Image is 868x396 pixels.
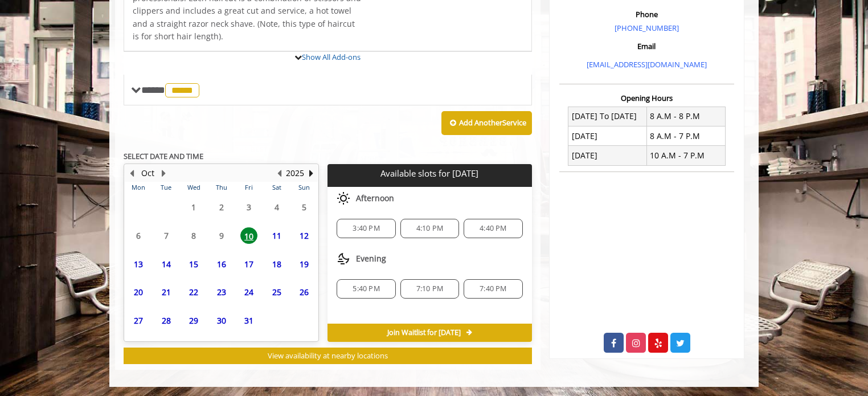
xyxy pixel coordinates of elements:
[356,194,394,203] span: Afternoon
[235,250,263,278] td: Select day17
[275,167,284,179] button: Previous Year
[416,284,443,293] span: 7:10 PM
[130,312,147,329] span: 27
[180,307,207,335] td: Select day29
[207,278,235,307] td: Select day23
[337,252,350,266] img: evening slots
[480,224,506,233] span: 4:40 PM
[185,312,202,329] span: 29
[296,256,313,272] span: 19
[441,111,532,135] button: Add AnotherService
[235,222,263,250] td: Select day10
[263,182,290,193] th: Sat
[207,307,235,335] td: Select day30
[124,348,532,364] button: View availability at nearby locations
[646,107,725,126] td: 8 A.M - 8 P.M
[124,51,532,52] div: The Made Man Senior Barber Haircut Add-onS
[158,312,175,329] span: 28
[337,279,395,299] div: 5:40 PM
[130,284,147,300] span: 20
[337,219,395,238] div: 3:40 PM
[332,169,527,178] p: Available slots for [DATE]
[464,219,522,238] div: 4:40 PM
[268,350,388,361] span: View availability at nearby locations
[158,256,175,272] span: 14
[416,224,443,233] span: 4:10 PM
[263,278,290,307] td: Select day25
[263,222,290,250] td: Select day11
[152,307,179,335] td: Select day28
[185,256,202,272] span: 15
[387,328,461,337] span: Join Waitlist for [DATE]
[235,307,263,335] td: Select day31
[207,250,235,278] td: Select day16
[587,59,707,70] a: [EMAIL_ADDRESS][DOMAIN_NAME]
[290,222,318,250] td: Select day12
[268,284,285,300] span: 25
[615,23,679,33] a: [PHONE_NUMBER]
[125,250,152,278] td: Select day13
[306,167,316,179] button: Next Year
[356,254,386,263] span: Evening
[263,250,290,278] td: Select day18
[400,279,459,299] div: 7:10 PM
[559,94,734,102] h3: Opening Hours
[296,227,313,244] span: 12
[646,146,725,165] td: 10 A.M - 7 P.M
[480,284,506,293] span: 7:40 PM
[240,256,257,272] span: 17
[152,182,179,193] th: Tue
[353,224,379,233] span: 3:40 PM
[240,284,257,300] span: 24
[240,227,257,244] span: 10
[235,278,263,307] td: Select day24
[459,117,526,128] b: Add Another Service
[337,191,350,205] img: afternoon slots
[568,126,647,146] td: [DATE]
[464,279,522,299] div: 7:40 PM
[213,312,230,329] span: 30
[185,284,202,300] span: 22
[568,107,647,126] td: [DATE] To [DATE]
[400,219,459,238] div: 4:10 PM
[158,284,175,300] span: 21
[141,167,154,179] button: Oct
[125,307,152,335] td: Select day27
[568,146,647,165] td: [DATE]
[207,182,235,193] th: Thu
[240,312,257,329] span: 31
[268,256,285,272] span: 18
[152,278,179,307] td: Select day21
[130,256,147,272] span: 13
[286,167,304,179] button: 2025
[159,167,168,179] button: Next Month
[353,284,379,293] span: 5:40 PM
[235,182,263,193] th: Fri
[646,126,725,146] td: 8 A.M - 7 P.M
[296,284,313,300] span: 26
[290,250,318,278] td: Select day19
[180,278,207,307] td: Select day22
[180,250,207,278] td: Select day15
[290,278,318,307] td: Select day26
[125,182,152,193] th: Mon
[152,250,179,278] td: Select day14
[213,256,230,272] span: 16
[268,227,285,244] span: 11
[124,151,203,161] b: SELECT DATE AND TIME
[180,182,207,193] th: Wed
[125,278,152,307] td: Select day20
[562,10,731,18] h3: Phone
[302,52,361,62] a: Show All Add-ons
[213,284,230,300] span: 23
[562,42,731,50] h3: Email
[127,167,136,179] button: Previous Month
[290,182,318,193] th: Sun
